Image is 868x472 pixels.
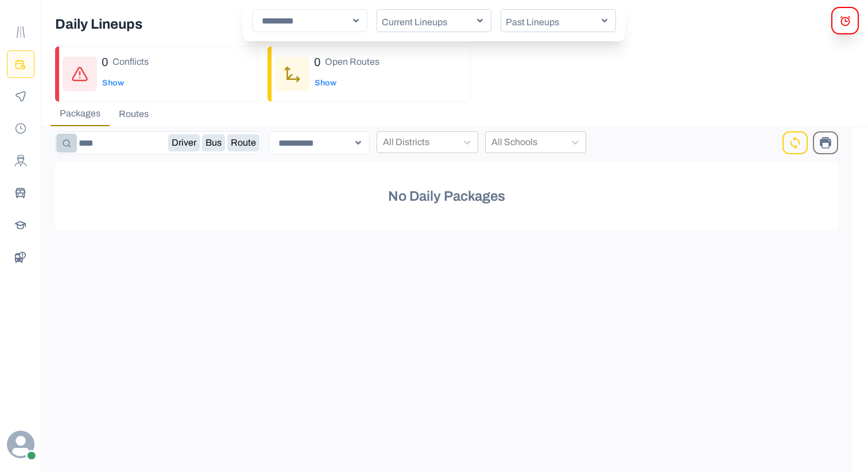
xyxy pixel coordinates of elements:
button: Schools [7,211,34,239]
svg: avatar [7,431,34,458]
button: Routes [110,102,158,126]
button: Buses [7,179,34,206]
button: Print Packages [813,131,838,154]
button: Monitoring [7,83,34,110]
button: Route Templates [7,18,34,46]
p: Conflicts [113,55,149,69]
p: 0 [314,53,320,71]
button: alerts Modal [831,7,859,34]
p: Open Routes [325,55,379,69]
button: Sync Filters [784,131,807,154]
p: Current Lineups [377,15,479,29]
button: Packages [51,102,110,126]
p: Past Lineups [501,15,603,29]
button: Show [102,72,125,95]
button: Show [314,72,337,95]
p: No Daily Packages [388,186,505,206]
button: Planning [7,50,34,78]
button: Drivers [7,147,34,174]
button: Bus [202,134,225,151]
button: Driver [168,134,200,151]
p: 0 [102,53,108,71]
button: Route [227,134,259,151]
button: Payroll [7,115,34,142]
button: BusData [7,243,34,271]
